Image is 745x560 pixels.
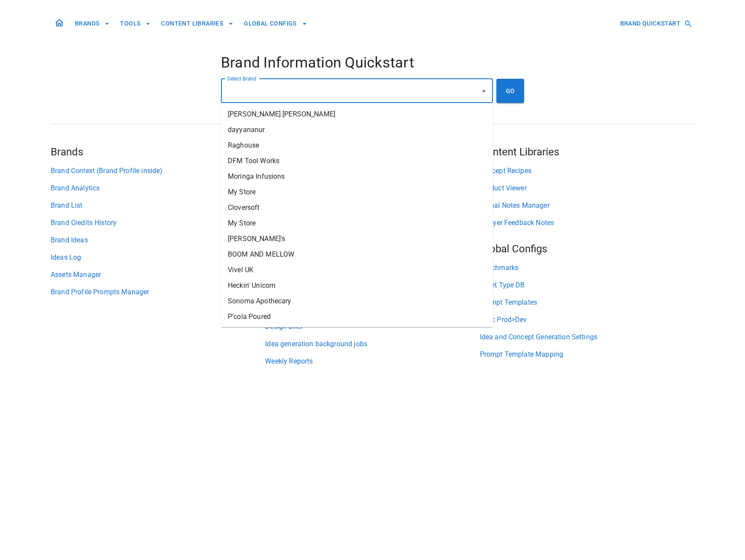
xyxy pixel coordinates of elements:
li: My Store [221,216,493,231]
li: Heckin' Unicorn [221,278,493,293]
button: TOOLS [117,16,154,32]
li: My Store [221,184,493,200]
li: P'cola Poured [221,309,493,325]
a: Brand Ideas [51,235,265,245]
li: BOOM AND MELLOW [221,247,493,262]
a: Prompt Templates [480,297,694,308]
li: Vivel UK [221,262,493,278]
li: Cloversoft [221,200,493,216]
button: GO [496,79,524,103]
a: Brand Context (Brand Profile inside) [51,166,265,176]
li: Moringa Infusions [221,169,493,184]
button: GLOBAL CONFIGS [240,16,311,32]
button: BRAND QUICKSTART [617,16,694,32]
a: Idea generation background jobs [265,339,479,349]
li: [PERSON_NAME]'s [221,231,493,247]
button: BRANDS [71,16,113,32]
a: Assets Manager [51,270,265,280]
h5: Brands [51,145,265,159]
button: Close [478,85,490,97]
h4: Brand Information Quickstart [221,54,524,72]
a: Ideas Log [51,252,265,263]
li: Raghouse [221,138,493,153]
li: SHOPLIFT SALE [221,325,493,340]
a: Global Notes Manager [480,200,694,211]
a: Concept Recipes [480,166,694,176]
li: dayyananur [221,122,493,138]
li: DFM Tool Works [221,153,493,169]
a: Brand Credits History [51,218,265,228]
h5: Content Libraries [480,145,694,159]
h5: Global Configs [480,242,694,256]
a: Brand Profile Prompts Manager [51,287,265,297]
button: CONTENT LIBRARIES [158,16,237,32]
a: Airfryer Feedback Notes [480,218,694,228]
a: Prompt Template Mapping [480,349,694,360]
a: Idea and Concept Generation Settings [480,332,694,342]
a: Asset Type DB [480,280,694,290]
a: Sync Prod>Dev [480,315,694,325]
a: Weekly Reports [265,356,479,367]
a: Brand List [51,200,265,211]
li: [PERSON_NAME].[PERSON_NAME] [221,106,493,122]
a: Product Viewer [480,183,694,193]
li: Sonoma Apothecary [221,293,493,309]
label: Select Brand [227,75,256,82]
a: Benchmarks [480,263,694,273]
a: Brand Analytics [51,183,265,193]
